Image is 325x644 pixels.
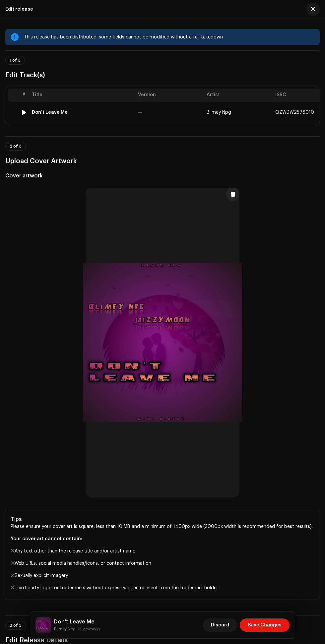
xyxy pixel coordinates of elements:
[10,623,22,627] span: 3 of 3
[35,617,51,633] img: f6706411-c6d3-4d59-8959-5b088f9c4b8e
[11,585,314,592] p: Third-party logos or trademarks without express written consent from the trademark holder
[138,110,142,115] span: —
[5,156,320,166] h3: Upload Cover Artwork
[11,536,314,543] p: Your cover art cannot contain:
[29,89,135,102] th: Title
[32,110,68,115] div: Don't Leave Me
[275,110,314,115] span: QZWDW2578010
[54,626,100,632] small: Don't Leave Me
[204,89,273,102] th: Artist
[5,172,320,180] h5: Cover artwork
[203,618,237,632] button: Discard
[11,515,314,523] h5: Tips
[5,7,33,12] div: Edit release
[19,89,29,102] th: #
[11,572,314,579] p: Sexually explicit imagery
[24,33,314,41] div: This release has been distributed: some fields cannot be modified without a full takedown
[248,618,282,632] span: Save Changes
[11,548,314,555] p: Any text other than the release title and/or artist name
[54,618,100,626] h5: Don't Leave Me
[11,523,314,592] p: Please ensure your cover art is square, less than 10 MB and a minimum of 1400px wide (3000px widt...
[5,70,320,81] h3: Edit Track(s)
[10,144,22,148] span: 2 of 3
[207,110,231,115] span: Blimey Npg
[135,89,204,102] th: Version
[211,618,229,632] span: Discard
[240,618,290,632] button: Save Changes
[11,560,314,567] p: Web URLs, social media handles/icons, or contact information
[10,58,21,62] span: 1 of 3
